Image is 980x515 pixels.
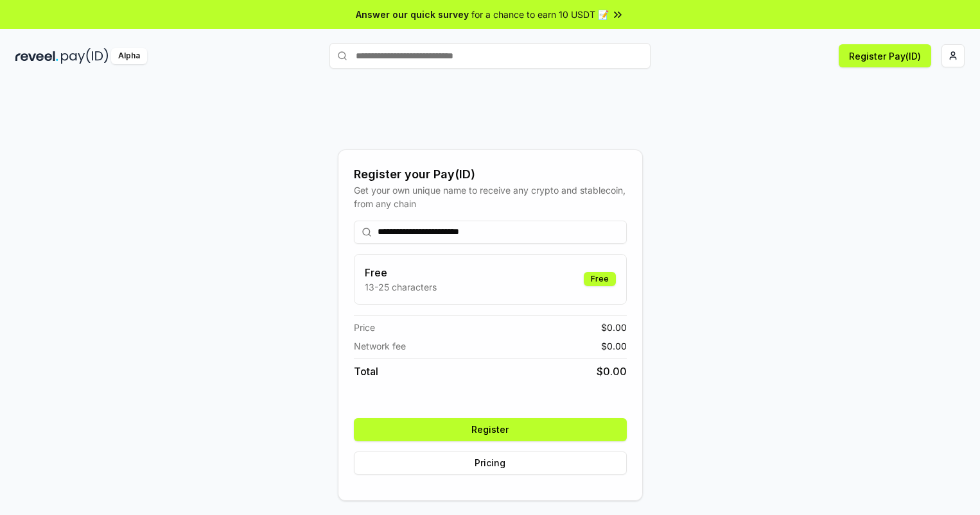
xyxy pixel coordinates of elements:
[601,339,627,353] span: $ 0.00
[354,183,627,210] div: Get your own unique name to receive any crypto and stablecoin, from any chain
[354,418,627,441] button: Register
[601,321,627,334] span: $ 0.00
[354,339,406,353] span: Network fee
[354,452,627,475] button: Pricing
[356,8,469,21] span: Answer our quick survey
[15,48,58,64] img: reveel_dark
[365,265,437,280] h3: Free
[471,8,609,21] span: for a chance to earn 10 USDT 📝
[597,364,627,379] span: $ 0.00
[584,272,616,286] div: Free
[61,48,109,64] img: pay_id
[354,321,375,334] span: Price
[111,48,147,64] div: Alpha
[365,280,437,294] p: 13-25 characters
[354,364,378,379] span: Total
[354,165,627,183] div: Register your Pay(ID)
[839,44,931,67] button: Register Pay(ID)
